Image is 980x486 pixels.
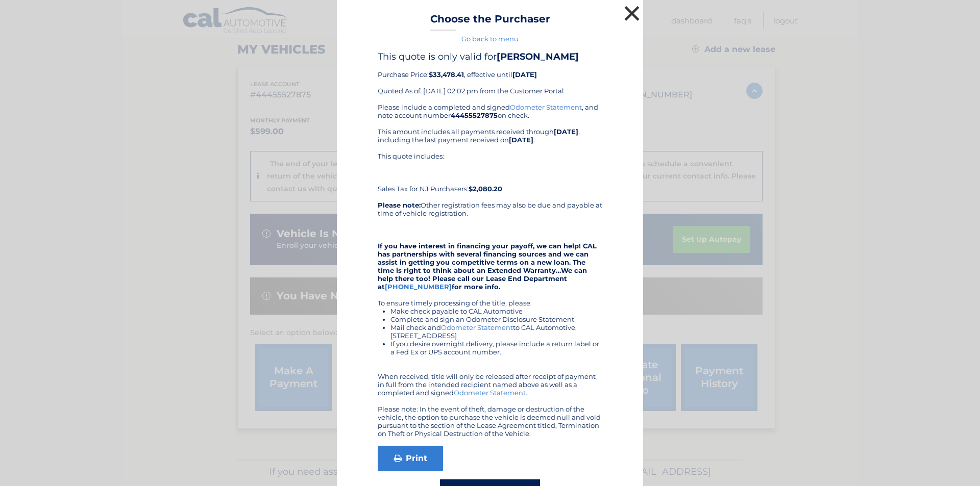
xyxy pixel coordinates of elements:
[430,13,550,31] h3: Choose the Purchaser
[378,152,602,193] div: This quote includes: Sales Tax for NJ Purchasers:
[497,51,579,62] b: [PERSON_NAME]
[378,201,421,209] b: Please note:
[378,446,443,471] a: Print
[390,340,602,356] li: If you desire overnight delivery, please include a return label or a Fed Ex or UPS account number.
[390,307,602,315] li: Make check payable to CAL Automotive
[461,35,519,43] a: Go back to menu
[512,70,537,79] b: [DATE]
[390,323,602,340] li: Mail check and to CAL Automotive, [STREET_ADDRESS]
[454,389,526,397] a: Odometer Statement
[509,136,533,144] b: [DATE]
[378,51,602,103] div: Purchase Price: , effective until Quoted As of: [DATE] 02:02 pm from the Customer Portal
[378,51,602,62] h4: This quote is only valid for
[554,127,578,136] b: [DATE]
[378,103,602,438] div: Please include a completed and signed , and note account number on check. This amount includes al...
[451,111,498,119] b: 44455527875
[385,283,452,291] a: [PHONE_NUMBER]
[441,323,513,331] a: Odometer Statement
[429,70,464,79] b: $33,478.41
[622,3,642,23] button: ×
[378,242,597,291] strong: If you have interest in financing your payoff, we can help! CAL has partnerships with several fin...
[469,185,502,193] b: $2,080.20
[390,315,602,323] li: Complete and sign an Odometer Disclosure Statement
[510,103,582,111] a: Odometer Statement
